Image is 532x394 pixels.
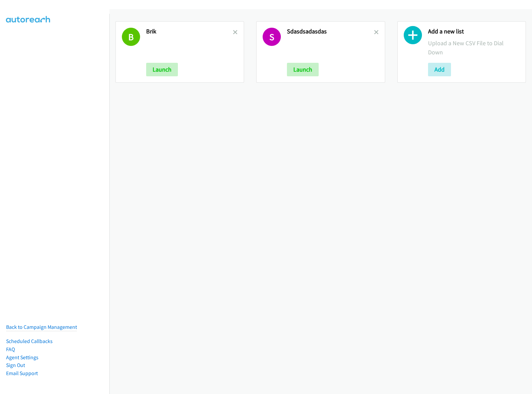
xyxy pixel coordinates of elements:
[287,63,319,76] button: Launch
[6,370,38,376] a: Email Support
[6,324,77,330] a: Back to Campaign Management
[428,38,520,57] p: Upload a New CSV File to Dial Down
[428,63,451,76] button: Add
[6,338,53,344] a: Scheduled Callbacks
[428,28,520,35] h2: Add a new list
[122,28,140,46] h1: B
[146,63,178,76] button: Launch
[263,28,281,46] h1: S
[6,346,15,352] a: FAQ
[146,28,233,35] h2: Brik
[6,362,25,368] a: Sign Out
[287,28,374,35] h2: Sdasdsadasdas
[6,354,38,361] a: Agent Settings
